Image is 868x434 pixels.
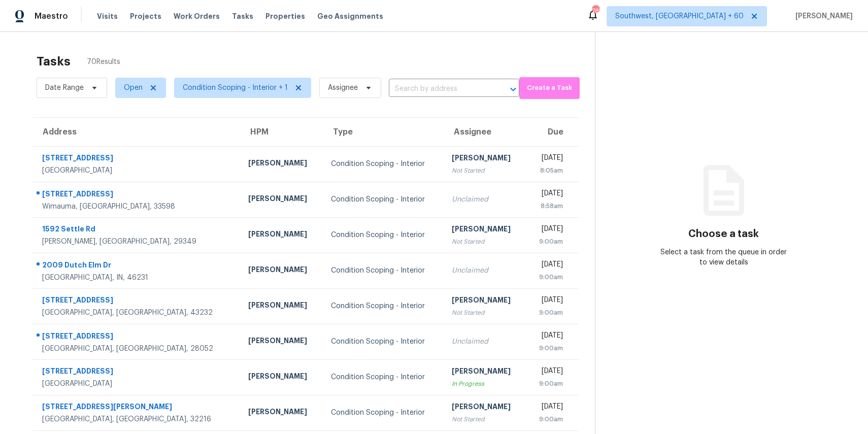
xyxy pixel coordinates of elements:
[452,366,518,379] div: [PERSON_NAME]
[592,6,599,16] div: 785
[183,83,288,93] span: Condition Scoping - Interior + 1
[535,201,563,211] div: 8:58am
[535,165,563,176] div: 8:05am
[535,295,563,308] div: [DATE]
[535,224,563,237] div: [DATE]
[535,330,563,343] div: [DATE]
[42,344,232,354] div: [GEOGRAPHIC_DATA], [GEOGRAPHIC_DATA], 28052
[87,57,120,67] span: 70 Results
[248,229,315,242] div: [PERSON_NAME]
[248,371,315,384] div: [PERSON_NAME]
[660,247,788,268] div: Select a task from the queue in order to view details
[124,83,143,93] span: Open
[35,11,68,21] span: Maestro
[42,379,232,389] div: [GEOGRAPHIC_DATA]
[535,153,563,165] div: [DATE]
[42,260,232,273] div: 2009 Dutch Elm Dr
[42,153,232,165] div: [STREET_ADDRESS]
[174,11,220,21] span: Work Orders
[535,414,563,424] div: 9:00am
[42,366,232,379] div: [STREET_ADDRESS]
[452,295,518,308] div: [PERSON_NAME]
[535,308,563,318] div: 9:00am
[317,11,383,21] span: Geo Assignments
[45,83,84,93] span: Date Range
[97,11,118,21] span: Visits
[331,159,436,169] div: Condition Scoping - Interior
[688,229,759,239] h3: Choose a task
[535,188,563,201] div: [DATE]
[130,11,161,21] span: Projects
[526,118,579,146] th: Due
[452,165,518,176] div: Not Started
[42,237,232,247] div: [PERSON_NAME], [GEOGRAPHIC_DATA], 29349
[331,337,436,347] div: Condition Scoping - Interior
[328,83,358,93] span: Assignee
[331,194,436,205] div: Condition Scoping - Interior
[452,153,518,165] div: [PERSON_NAME]
[452,265,518,276] div: Unclaimed
[331,265,436,276] div: Condition Scoping - Interior
[535,237,563,247] div: 9:00am
[506,82,520,96] button: Open
[524,82,575,94] span: Create a Task
[248,407,315,419] div: [PERSON_NAME]
[42,224,232,237] div: 1592 Settle Rd
[232,13,253,20] span: Tasks
[42,295,232,308] div: [STREET_ADDRESS]
[535,343,563,353] div: 9:00am
[519,77,580,99] button: Create a Task
[42,165,232,176] div: [GEOGRAPHIC_DATA]
[452,414,518,424] div: Not Started
[248,158,315,171] div: [PERSON_NAME]
[452,337,518,347] div: Unclaimed
[42,189,232,202] div: [STREET_ADDRESS]
[42,273,232,283] div: [GEOGRAPHIC_DATA], IN, 46231
[248,336,315,348] div: [PERSON_NAME]
[42,202,232,212] div: Wimauma, [GEOGRAPHIC_DATA], 33598
[452,224,518,237] div: [PERSON_NAME]
[32,118,240,146] th: Address
[265,11,305,21] span: Properties
[42,308,232,318] div: [GEOGRAPHIC_DATA], [GEOGRAPHIC_DATA], 43232
[452,308,518,318] div: Not Started
[42,331,232,344] div: [STREET_ADDRESS]
[452,237,518,247] div: Not Started
[535,272,563,282] div: 9:00am
[331,408,436,418] div: Condition Scoping - Interior
[331,372,436,382] div: Condition Scoping - Interior
[323,118,444,146] th: Type
[42,414,232,424] div: [GEOGRAPHIC_DATA], [GEOGRAPHIC_DATA], 32216
[444,118,526,146] th: Assignee
[452,402,518,414] div: [PERSON_NAME]
[248,193,315,206] div: [PERSON_NAME]
[452,379,518,389] div: In Progress
[42,402,232,414] div: [STREET_ADDRESS][PERSON_NAME]
[240,118,323,146] th: HPM
[331,301,436,311] div: Condition Scoping - Interior
[535,259,563,272] div: [DATE]
[535,366,563,379] div: [DATE]
[452,194,518,205] div: Unclaimed
[37,56,71,66] h2: Tasks
[331,230,436,240] div: Condition Scoping - Interior
[389,81,491,97] input: Search by address
[248,300,315,313] div: [PERSON_NAME]
[248,264,315,277] div: [PERSON_NAME]
[791,11,853,21] span: [PERSON_NAME]
[535,379,563,389] div: 9:00am
[615,11,744,21] span: Southwest, [GEOGRAPHIC_DATA] + 60
[535,402,563,414] div: [DATE]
